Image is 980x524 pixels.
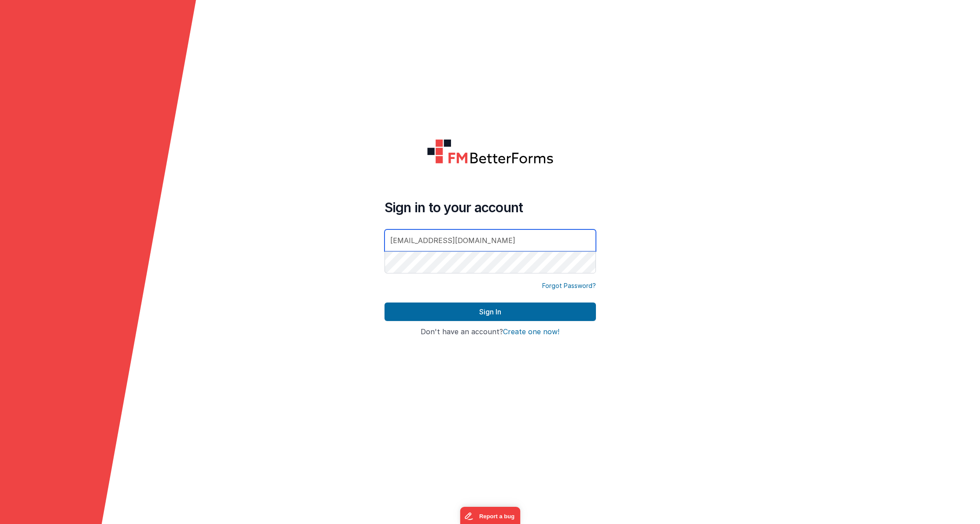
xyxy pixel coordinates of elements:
[385,229,596,251] input: Email Address
[503,328,559,336] button: Create one now!
[385,328,596,336] h4: Don't have an account?
[542,281,596,290] a: Forgot Password?
[385,199,596,215] h4: Sign in to your account
[385,303,596,321] button: Sign In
